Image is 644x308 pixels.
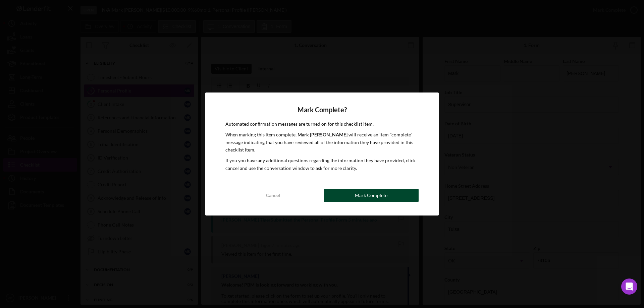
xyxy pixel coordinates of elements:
[225,106,419,114] h4: Mark Complete?
[225,131,419,153] p: When marking this item complete, will receive an item "complete" message indicating that you have...
[225,157,419,172] p: If you you have any additional questions regarding the information they have provided, click canc...
[298,132,347,137] b: Mark [PERSON_NAME]
[225,120,419,128] p: Automated confirmation messages are turned on for this checklist item.
[266,189,280,202] div: Cancel
[225,189,320,202] button: Cancel
[355,189,387,202] div: Mark Complete
[324,189,419,202] button: Mark Complete
[621,279,637,295] div: Open Intercom Messenger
